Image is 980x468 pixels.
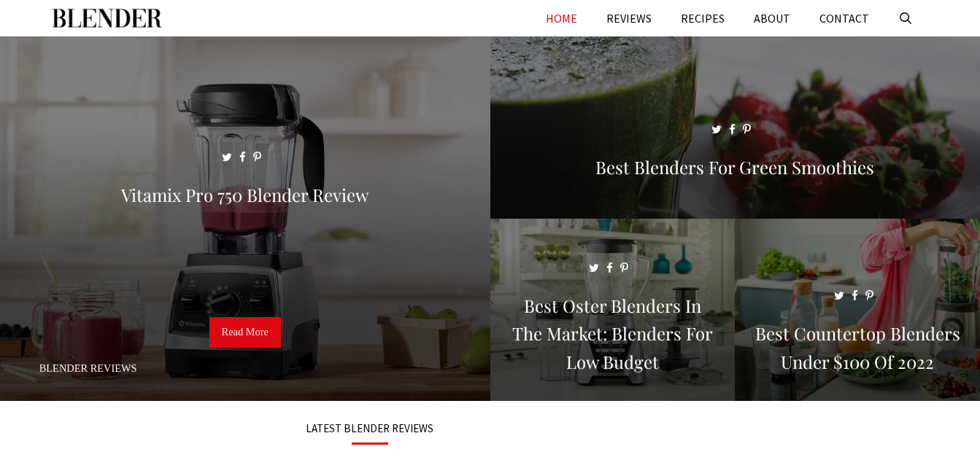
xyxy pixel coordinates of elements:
a: Blender Reviews [39,362,137,374]
a: Best Oster Blenders in the Market: Blenders for Low Budget [490,383,736,398]
a: Read More [209,317,281,348]
h3: LATEST BLENDER REVIEWS [71,423,669,434]
a: Best Countertop Blenders Under $100 of 2022 [735,383,980,398]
